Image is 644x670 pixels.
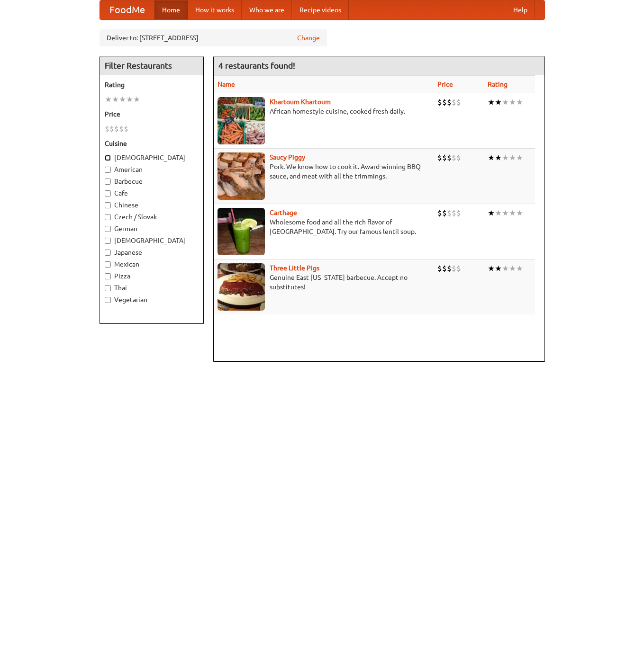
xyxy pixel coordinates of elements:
[516,208,523,218] li: ★
[105,285,111,291] input: Thai
[105,167,111,173] input: American
[447,263,452,274] li: $
[105,297,111,303] input: Vegetarian
[218,273,430,292] p: Genuine East [US_STATE] barbecue. Accept no substitutes!
[495,208,502,218] li: ★
[452,263,456,274] li: $
[105,179,111,185] input: Barbecue
[105,177,199,186] label: Barbecue
[105,155,111,161] input: [DEMOGRAPHIC_DATA]
[218,217,430,236] p: Wholesome food and all the rich flavor of [GEOGRAPHIC_DATA]. Try our famous lentil soup.
[456,152,461,163] li: $
[452,208,456,218] li: $
[456,97,461,107] li: $
[218,80,235,88] a: Name
[509,208,516,218] li: ★
[488,263,495,274] li: ★
[516,97,523,107] li: ★
[105,295,199,304] label: Vegetarian
[105,250,111,256] input: Japanese
[105,283,199,293] label: Thai
[105,124,109,134] li: $
[509,97,516,107] li: ★
[270,98,331,106] a: Khartoum Khartoum
[105,236,199,245] label: [DEMOGRAPHIC_DATA]
[119,94,126,105] li: ★
[100,0,154,19] a: FoodMe
[218,152,265,200] img: saucy.jpg
[297,33,320,43] a: Change
[105,153,199,162] label: [DEMOGRAPHIC_DATA]
[105,165,199,174] label: American
[105,259,199,269] label: Mexican
[447,208,452,218] li: $
[124,124,128,134] li: $
[100,29,327,46] div: Deliver to: [STREET_ADDRESS]
[456,208,461,218] li: $
[242,0,292,19] a: Who we are
[105,139,199,148] h5: Cuisine
[218,61,295,70] ng-pluralize: 4 restaurants found!
[437,80,453,88] a: Price
[506,0,535,19] a: Help
[105,109,199,119] h5: Price
[105,80,199,89] h5: Rating
[105,261,111,268] input: Mexican
[105,273,111,279] input: Pizza
[105,188,199,198] label: Cafe
[112,94,119,105] li: ★
[437,152,442,163] li: $
[105,190,111,197] input: Cafe
[437,97,442,107] li: $
[154,0,188,19] a: Home
[502,152,509,163] li: ★
[105,224,199,233] label: German
[105,271,199,281] label: Pizza
[495,263,502,274] li: ★
[442,152,447,163] li: $
[495,97,502,107] li: ★
[105,212,199,222] label: Czech / Slovak
[100,56,203,75] h4: Filter Restaurants
[270,264,319,272] a: Three Little Pigs
[452,152,456,163] li: $
[292,0,349,19] a: Recipe videos
[105,202,111,208] input: Chinese
[218,208,265,255] img: carthage.jpg
[119,124,124,134] li: $
[456,263,461,274] li: $
[105,214,111,220] input: Czech / Slovak
[270,209,297,216] b: Carthage
[447,152,452,163] li: $
[502,263,509,274] li: ★
[488,152,495,163] li: ★
[502,97,509,107] li: ★
[437,263,442,274] li: $
[488,97,495,107] li: ★
[442,208,447,218] li: $
[442,97,447,107] li: $
[442,263,447,274] li: $
[270,153,305,161] a: Saucy Piggy
[516,263,523,274] li: ★
[437,208,442,218] li: $
[105,94,112,105] li: ★
[126,94,133,105] li: ★
[105,200,199,210] label: Chinese
[218,107,430,116] p: African homestyle cuisine, cooked fresh daily.
[105,238,111,244] input: [DEMOGRAPHIC_DATA]
[105,226,111,232] input: German
[109,124,114,134] li: $
[509,263,516,274] li: ★
[495,152,502,163] li: ★
[133,94,140,105] li: ★
[188,0,242,19] a: How it works
[502,208,509,218] li: ★
[218,162,430,181] p: Pork. We know how to cook it. Award-winning BBQ sauce, and meat with all the trimmings.
[114,124,119,134] li: $
[488,80,508,88] a: Rating
[452,97,456,107] li: $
